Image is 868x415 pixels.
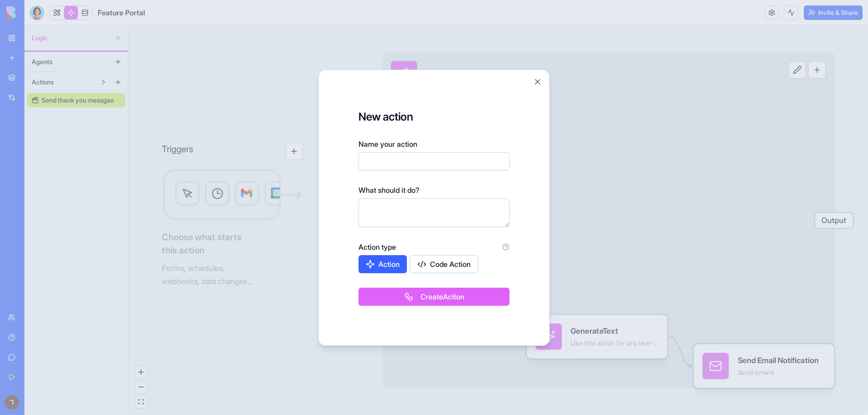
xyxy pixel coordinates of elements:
button: Action [359,255,407,273]
button: Code Action [410,255,478,273]
button: CreateAction [359,288,509,306]
h3: New action [359,110,509,124]
label: Action type [359,242,396,252]
label: What should it do? [359,185,420,196]
label: Name your action [359,139,417,149]
button: Close [533,77,542,86]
